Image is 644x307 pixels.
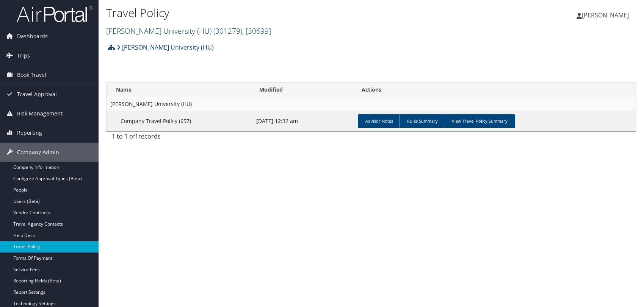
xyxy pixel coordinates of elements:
span: Reporting [17,123,42,142]
a: View Travel Policy Summary [444,114,515,128]
span: Book Travel [17,65,46,84]
th: Modified: activate to sort column ascending [252,83,355,97]
td: [PERSON_NAME] University (HU) [107,97,636,111]
th: Actions [355,83,636,97]
th: Name: activate to sort column ascending [107,83,252,97]
a: [PERSON_NAME] University (HU) [106,26,271,36]
span: ( 301279 ) [213,26,242,36]
td: Company Travel Policy (657) [107,111,252,131]
a: [PERSON_NAME] University (HU) [117,40,214,55]
span: Travel Approval [17,85,57,104]
span: Dashboards [17,27,48,46]
span: Company Admin [17,143,59,162]
a: [PERSON_NAME] [577,4,636,26]
span: Trips [17,46,30,65]
div: 1 to 1 of records [112,132,233,145]
span: [PERSON_NAME] [582,11,629,19]
a: Rules Summary [399,114,445,128]
a: Advisor Notes [358,114,401,128]
span: 1 [135,132,138,140]
span: , [ 30699 ] [242,26,271,36]
h1: Travel Policy [106,5,460,21]
td: [DATE] 12:32 am [252,111,355,131]
span: Risk Management [17,104,63,123]
img: airportal-logo.png [17,5,92,23]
